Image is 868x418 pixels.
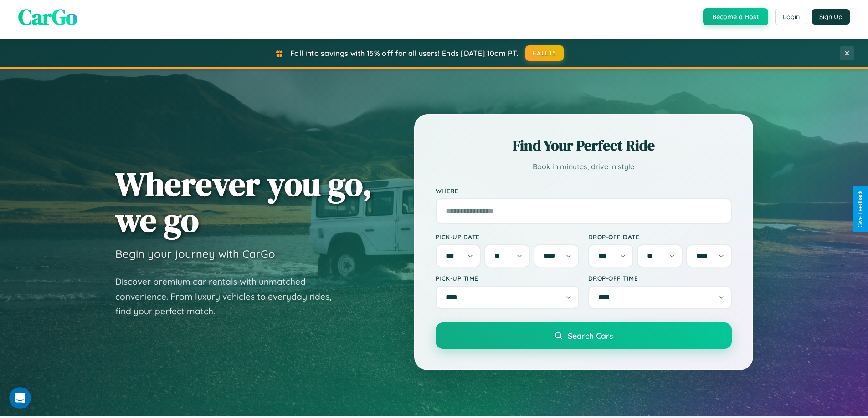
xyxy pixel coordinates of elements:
div: Give Feedback [857,191,863,227]
p: Discover premium car rentals with unmatched convenience. From luxury vehicles to everyday rides, ... [115,274,343,319]
label: Drop-off Time [588,274,732,282]
iframe: Intercom live chat [9,387,31,409]
h1: Wherever you go, we go [115,166,372,238]
label: Pick-up Date [436,233,579,241]
span: Search Cars [568,331,613,341]
span: Fall into savings with 15% off for all users! Ends [DATE] 10am PT. [290,49,519,58]
p: Book in minutes, drive in style [436,160,732,173]
label: Drop-off Date [588,233,732,241]
button: Search Cars [436,322,732,349]
h3: Begin your journey with CarGo [115,247,275,261]
button: FALL15 [525,45,564,61]
label: Pick-up Time [436,274,579,282]
label: Where [436,187,732,195]
button: Become a Host [703,8,768,25]
h2: Find Your Perfect Ride [436,136,732,156]
button: Login [775,9,807,25]
span: CarGo [18,2,77,32]
button: Sign Up [812,9,850,25]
